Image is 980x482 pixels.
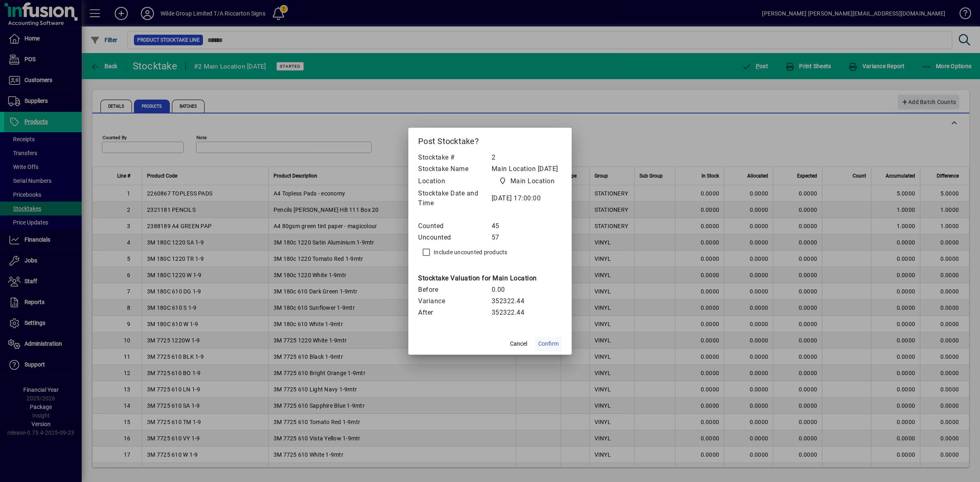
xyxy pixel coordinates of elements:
[506,337,532,351] button: Cancel
[496,175,558,187] span: Main Location
[418,274,537,282] b: Stocktake Valuation for Main Location
[408,128,572,151] h2: Post Stocktake?
[492,307,562,318] td: 352322.44
[492,188,562,209] td: [DATE] 17:00:00
[418,152,492,163] td: Stocktake #
[418,284,492,295] td: Before
[510,176,555,186] span: Main Location
[510,340,527,348] span: Cancel
[418,188,492,209] td: Stocktake Date and Time
[492,232,562,243] td: 57
[418,220,492,232] td: Counted
[535,337,562,351] button: Confirm
[418,307,492,318] td: After
[492,163,562,175] td: Main Location [DATE]
[418,232,492,243] td: Uncounted
[492,284,562,295] td: 0.00
[418,163,492,175] td: Stocktake Name
[492,220,562,232] td: 45
[432,248,508,256] label: Include uncounted products
[418,175,492,188] td: Location
[418,295,492,307] td: Variance
[538,340,559,348] span: Confirm
[492,295,562,307] td: 352322.44
[492,152,562,163] td: 2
